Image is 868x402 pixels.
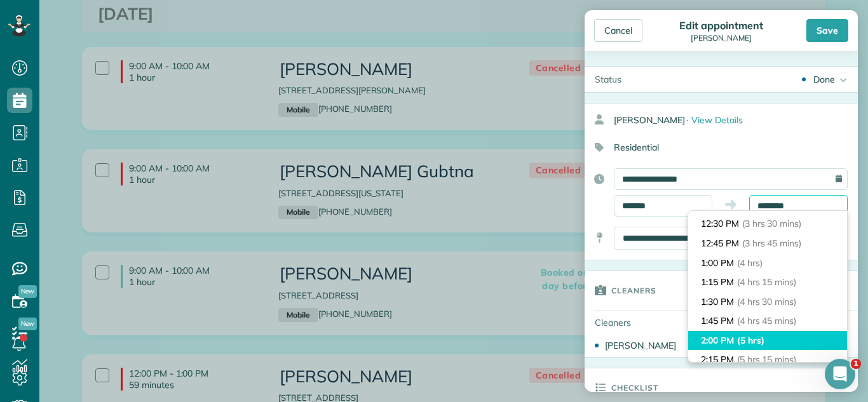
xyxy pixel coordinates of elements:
span: (4 hrs 45 mins) [737,315,796,326]
div: [PERSON_NAME] [614,109,858,131]
span: (3 hrs 45 mins) [742,238,801,249]
div: Residential [585,137,848,158]
span: New [18,285,37,298]
div: [PERSON_NAME] [675,34,766,43]
span: (4 hrs) [737,257,763,269]
span: (4 hrs 30 mins) [737,296,796,307]
span: View Details [691,114,743,126]
li: 2:15 PM [688,350,847,370]
li: 12:45 PM [688,234,847,253]
div: Cancel [594,19,642,42]
span: (4 hrs 15 mins) [737,276,796,288]
div: Status [585,67,632,92]
span: New [18,318,37,330]
span: 1 [851,359,861,369]
span: (5 hrs) [737,335,764,346]
div: Cleaners [585,311,674,334]
div: Edit appointment [675,19,766,32]
div: Save [806,19,848,42]
li: 1:30 PM [688,292,847,312]
div: [PERSON_NAME] [605,339,703,352]
li: 1:00 PM [688,253,847,273]
h3: Cleaners [611,271,656,309]
iframe: Intercom live chat [825,359,855,389]
li: 1:15 PM [688,272,847,292]
span: (5 hrs 15 mins) [737,354,796,365]
li: 12:30 PM [688,214,847,234]
span: (3 hrs 30 mins) [742,218,801,229]
li: 1:45 PM [688,311,847,331]
li: 2:00 PM [688,331,847,351]
span: · [686,114,688,126]
div: Done [813,73,835,86]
